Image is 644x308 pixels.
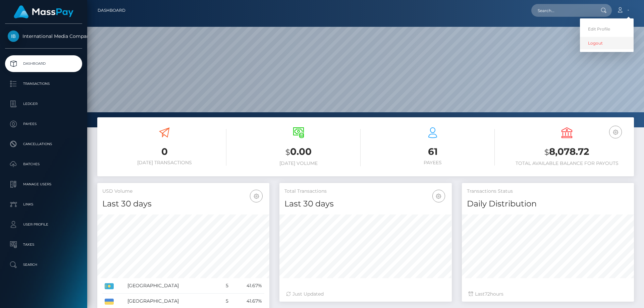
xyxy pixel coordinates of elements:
[102,188,264,195] h5: USD Volume
[8,79,79,89] p: Transactions
[467,198,629,210] h4: Daily Distribution
[371,160,495,166] h6: Payees
[485,291,490,297] span: 72
[505,161,629,166] h6: Total Available Balance for Payouts
[8,59,79,69] p: Dashboard
[580,23,634,35] a: Edit Profile
[8,159,79,169] p: Batches
[102,160,226,166] h6: [DATE] Transactions
[5,33,82,39] span: International Media Company BV
[102,198,264,210] h4: Last 30 days
[231,278,264,294] td: 41.67%
[125,278,218,294] td: [GEOGRAPHIC_DATA]
[5,236,82,253] a: Taxes
[531,4,594,17] input: Search...
[8,119,79,129] p: Payees
[580,37,634,49] a: Logout
[8,220,79,230] p: User Profile
[8,199,79,209] p: Links
[8,179,79,189] p: Manage Users
[5,176,82,193] a: Manage Users
[236,145,361,159] h3: 0.00
[286,291,445,298] div: Just Updated
[8,30,19,42] img: International Media Company BV
[544,147,549,157] small: $
[5,216,82,233] a: User Profile
[5,156,82,173] a: Batches
[219,278,231,294] td: 5
[236,161,361,166] h6: [DATE] Volume
[371,145,495,158] h3: 61
[284,188,446,195] h5: Total Transactions
[8,139,79,149] p: Cancellations
[102,145,226,158] h3: 0
[5,136,82,152] a: Cancellations
[105,283,114,289] img: KZ.png
[8,240,79,250] p: Taxes
[467,188,629,195] h5: Transactions Status
[5,75,82,92] a: Transactions
[8,99,79,109] p: Ledger
[5,116,82,132] a: Payees
[5,196,82,213] a: Links
[98,3,125,17] a: Dashboard
[8,260,79,270] p: Search
[285,147,290,157] small: $
[5,256,82,273] a: Search
[14,5,73,18] img: MassPay Logo
[505,145,629,159] h3: 8,078.72
[469,291,627,298] div: Last hours
[284,198,446,210] h4: Last 30 days
[105,299,114,305] img: UA.png
[5,96,82,112] a: Ledger
[5,55,82,72] a: Dashboard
